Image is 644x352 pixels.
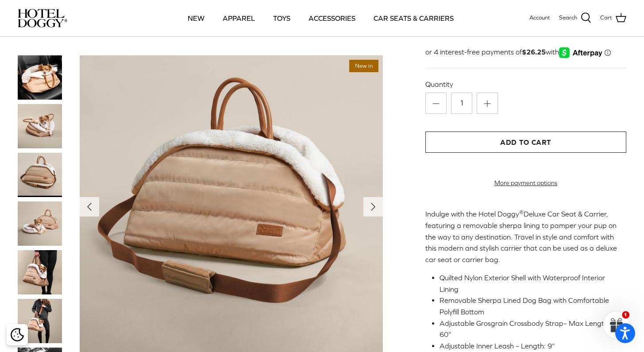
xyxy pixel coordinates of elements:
a: CAR SEATS & CARRIERS [366,3,462,33]
button: Next [363,197,383,217]
a: More payment options [425,179,626,187]
span: Search [559,13,577,23]
li: Removable Sherpa Lined Dog Bag with Comfortable Polyfill Bottom [440,295,619,317]
button: Cookie policy [9,327,25,343]
li: Quilted Nylon Exterior Shell with Waterproof Interior Lining [440,272,619,295]
span: New in [349,60,378,73]
button: Previous [80,197,99,217]
a: APPAREL [215,3,263,33]
a: TOYS [265,3,298,33]
span: Account [529,14,550,21]
li: Adjustable Inner Leash – Length: 9” [440,340,619,352]
a: ACCESSORIES [301,3,363,33]
button: Add to Cart [425,132,626,153]
sup: ® [519,209,524,215]
a: Account [529,13,550,23]
a: Search [559,12,591,24]
span: Cart [600,13,612,23]
li: Adjustable Grosgrain Crossbody Strap– Max Length: 60” [440,318,619,340]
label: Quantity [425,79,626,89]
img: hoteldoggycom [18,9,67,27]
a: Cart [600,12,626,24]
span: Indulge with the Hotel Doggy Deluxe Car Seat & Carrier, featuring a removable sherpa lining to pa... [425,210,617,263]
a: NEW [180,3,212,33]
div: Cookie policy [7,324,28,345]
img: Cookie policy [11,328,24,341]
input: Quantity [451,93,472,114]
div: Primary navigation [131,3,510,33]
